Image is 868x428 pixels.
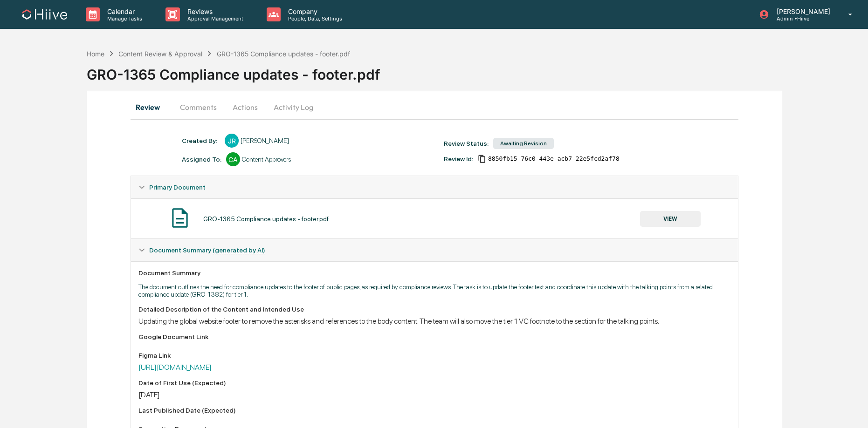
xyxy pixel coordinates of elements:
div: secondary tabs example [131,96,738,118]
div: Updating the global website footer to remove the asterisks and references to the body content. Th... [138,317,730,326]
button: Comments [172,96,224,118]
div: Last Published Date (Expected) [138,407,730,414]
p: People, Data, Settings [281,15,347,22]
div: Figma Link [138,352,730,359]
iframe: Open customer support [838,397,863,422]
p: The document outlines the need for compliance updates to the footer of public pages, as required ... [138,283,730,298]
img: Document Icon [168,206,192,230]
div: Primary Document [131,198,737,238]
div: Created By: ‎ ‎ [182,137,220,144]
div: [PERSON_NAME] [241,137,289,144]
button: Activity Log [266,96,321,118]
span: Primary Document [149,183,206,191]
div: [DATE] [138,390,730,399]
div: Review Id: [444,155,473,163]
div: Assigned To: [182,156,221,163]
p: Approval Management [180,15,248,22]
div: Content Approvers [242,156,291,163]
div: Primary Document [131,176,737,198]
button: Review [131,96,172,118]
div: Google Document Link [138,333,730,340]
span: 8850fb15-76c0-443e-acb7-22e5fcd2af78 [488,155,620,163]
span: Copy Id [478,155,486,163]
p: Reviews [180,7,248,15]
button: Actions [224,96,266,118]
button: VIEW [640,211,701,227]
p: Manage Tasks [100,15,147,22]
div: GRO-1365 Compliance updates - footer.pdf [87,59,868,83]
p: Calendar [100,7,147,15]
p: [PERSON_NAME] [769,7,835,15]
div: Review Status: [444,140,489,147]
p: Admin • Hiive [769,15,835,22]
div: JR [225,134,239,148]
div: CA [226,152,240,166]
div: Awaiting Revision [493,138,554,149]
u: (generated by AI) [213,246,265,254]
div: GRO-1365 Compliance updates - footer.pdf [203,215,329,223]
span: Document Summary [149,246,265,254]
div: Home [87,50,104,58]
div: Date of First Use (Expected) [138,379,730,387]
div: Detailed Description of the Content and Intended Use [138,306,730,313]
a: [URL][DOMAIN_NAME] [138,363,212,372]
img: logo [22,9,67,20]
div: Content Review & Approval [118,50,202,58]
div: Document Summary [138,269,730,277]
p: Company [281,7,347,15]
div: Document Summary (generated by AI) [131,239,737,261]
div: GRO-1365 Compliance updates - footer.pdf [217,50,350,58]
